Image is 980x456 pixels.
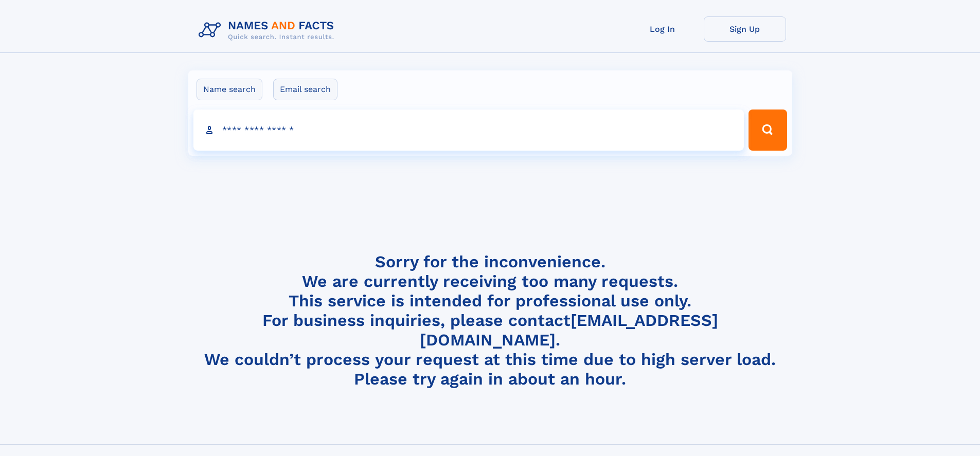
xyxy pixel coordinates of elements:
[194,16,343,44] img: Logo Names and Facts
[621,16,704,42] a: Log In
[749,110,787,151] button: Search Button
[704,16,786,42] a: Sign Up
[273,79,337,100] label: Email search
[194,252,786,389] h4: Sorry for the inconvenience. We are currently receiving too many requests. This service is intend...
[193,110,744,151] input: search input
[420,311,718,350] a: [EMAIL_ADDRESS][DOMAIN_NAME]
[197,79,262,100] label: Name search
